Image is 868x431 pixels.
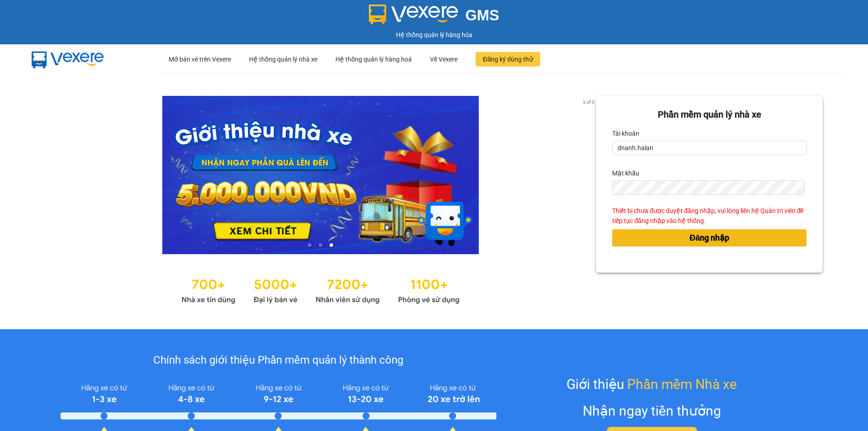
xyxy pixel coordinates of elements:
div: Chính sách giới thiệu Phần mềm quản lý thành công [61,352,496,369]
button: Đăng ký dùng thử [476,52,540,66]
div: Giới thiệu [566,374,737,395]
img: mbUUG5Q.png [23,44,113,74]
div: Thiết bị chưa được duyệt đăng nhập, vui lòng liên hệ Quản trị viên để tiếp tục đăng nhập vào hệ t... [612,206,807,226]
button: Đăng nhập [612,229,807,246]
input: Mật khẩu [612,180,804,195]
li: slide item 2 [319,243,322,247]
span: Đăng nhập [689,232,729,244]
div: Hệ thống quản lý hàng hóa [2,30,866,40]
div: Nhận ngay tiền thưởng [583,400,721,422]
label: Mật khẩu [612,166,639,180]
input: Tài khoản [612,141,807,155]
div: Hệ thống quản lý hàng hoá [335,45,412,74]
button: next slide / item [583,96,596,254]
span: Đăng ký dùng thử [483,54,533,64]
div: Về Vexere [430,45,458,74]
img: Statistics.png [181,272,460,307]
label: Tài khoản [612,126,639,141]
li: slide item 1 [308,243,311,247]
button: previous slide / item [45,96,58,254]
a: GMS [369,14,500,21]
span: GMS [465,7,499,24]
img: logo 2 [369,5,458,24]
div: Hệ thống quản lý nhà xe [249,45,317,74]
div: Mở bán vé trên Vexere [169,45,231,74]
li: slide item 3 [330,243,333,247]
p: 3 of 3 [580,96,596,108]
div: Phần mềm quản lý nhà xe [612,108,807,122]
span: Phần mềm Nhà xe [627,374,737,395]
